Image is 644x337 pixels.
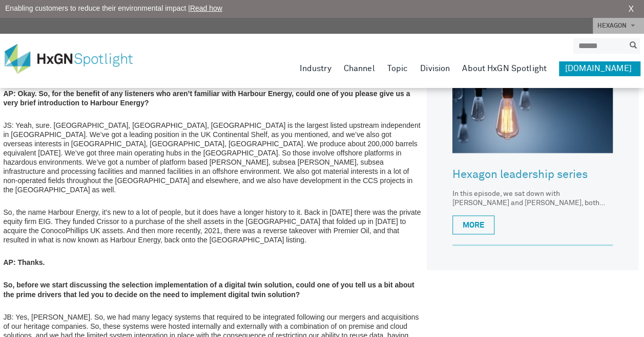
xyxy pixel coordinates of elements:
[4,258,45,266] strong: AP: Thanks.
[4,281,414,298] strong: So, before we start discussing the selection implementation of a digital twin solution, could one...
[462,61,547,76] a: About HxGN Spotlight
[5,3,222,14] span: Enabling customers to reduce their environmental impact |
[4,89,410,107] strong: AP: Okay. So, for the benefit of any listeners who aren’t familiar with Harbour Energy, could one...
[344,61,375,76] a: Channel
[387,61,408,76] a: Topic
[4,208,422,244] p: So, the name Harbour Energy, it’s new to a lot of people, but it does have a longer history to it...
[452,189,613,208] div: In this episode, we sat down with [PERSON_NAME] and [PERSON_NAME], both from Hexagon's Asset Life...
[559,61,640,76] a: [DOMAIN_NAME]
[452,161,613,189] a: Hexagon leadership series
[452,215,494,234] a: More
[190,4,222,12] a: Read how
[420,61,450,76] a: Division
[452,63,613,153] img: Hexagon leadership series
[300,61,331,76] a: Industry
[5,44,148,74] img: HxGN Spotlight
[4,121,422,194] p: JS: Yeah, sure. [GEOGRAPHIC_DATA], [GEOGRAPHIC_DATA], [GEOGRAPHIC_DATA] is the largest listed ups...
[628,3,634,15] a: X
